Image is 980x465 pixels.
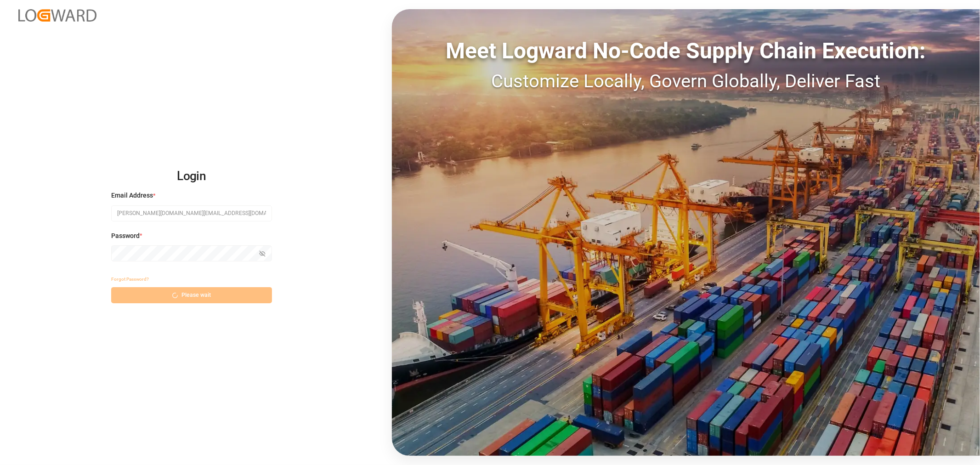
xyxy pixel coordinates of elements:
div: Customize Locally, Govern Globally, Deliver Fast [392,68,980,95]
input: Enter your email [111,205,272,221]
span: Email Address [111,191,153,200]
img: Logward_new_orange.png [18,9,96,22]
div: Meet Logward No-Code Supply Chain Execution: [392,34,980,68]
span: Password [111,231,140,241]
h2: Login [111,162,272,191]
